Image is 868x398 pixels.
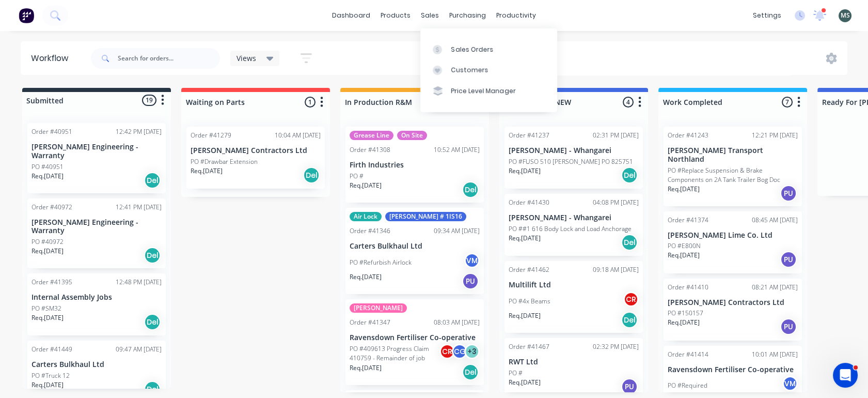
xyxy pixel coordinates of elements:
[668,318,700,327] p: Req. [DATE]
[668,365,798,374] p: Ravensdown Fertiliser Co-operative
[375,8,416,23] div: products
[31,143,162,160] p: [PERSON_NAME] Engineering - Warranty
[416,8,444,23] div: sales
[444,8,491,23] div: purchasing
[668,241,701,251] p: PO #E800N
[462,273,479,289] div: PU
[27,123,166,193] div: Order #4095112:42 PM [DATE][PERSON_NAME] Engineering - WarrantyPO #40951Req.[DATE]Del
[434,145,480,155] div: 10:52 AM [DATE]
[350,145,390,155] div: Order #41308
[350,242,480,251] p: Carters Bulkhaul Ltd
[116,278,162,287] div: 12:48 PM [DATE]
[434,318,480,327] div: 08:03 AM [DATE]
[462,181,479,198] div: Del
[350,318,390,327] div: Order #41347
[668,146,798,164] p: [PERSON_NAME] Transport Northland
[31,203,72,212] div: Order #40972
[621,167,638,183] div: Del
[621,312,638,328] div: Del
[748,8,786,23] div: settings
[509,213,639,222] p: [PERSON_NAME] - Whangarei
[593,131,639,140] div: 02:31 PM [DATE]
[668,231,798,240] p: [PERSON_NAME] Lime Co. Ltd
[752,131,798,140] div: 12:21 PM [DATE]
[397,131,427,140] div: On Site
[668,350,708,359] div: Order #41414
[664,127,802,206] div: Order #4124312:21 PM [DATE][PERSON_NAME] Transport NorthlandPO #Replace Suspension & Brake Compon...
[350,181,382,190] p: Req. [DATE]
[621,378,638,395] div: PU
[668,381,707,390] p: PO #Required
[780,251,797,268] div: PU
[841,11,850,20] span: MS
[350,272,382,282] p: Req. [DATE]
[504,127,643,189] div: Order #4123702:31 PM [DATE][PERSON_NAME] - WhangareiPO #FUSO 510 [PERSON_NAME] PO 825751Req.[DATE...
[31,293,162,302] p: Internal Assembly Jobs
[31,371,70,380] p: PO #Truck 12
[350,258,412,267] p: PO #Refurbish Airlock
[752,216,798,225] div: 08:45 AM [DATE]
[31,247,64,256] p: Req. [DATE]
[385,212,466,221] div: [PERSON_NAME] # 1IS16
[623,292,639,307] div: CR
[509,342,549,351] div: Order #41467
[191,131,231,140] div: Order #41279
[144,247,161,264] div: Del
[664,211,802,273] div: Order #4137408:45 AM [DATE][PERSON_NAME] Lime Co. LtdPO #E800NReq.[DATE]PU
[780,318,797,335] div: PU
[509,234,541,243] p: Req. [DATE]
[621,234,638,251] div: Del
[668,185,700,194] p: Req. [DATE]
[31,172,64,181] p: Req. [DATE]
[236,53,256,64] span: Views
[780,185,797,202] div: PU
[464,253,480,268] div: VM
[504,194,643,256] div: Order #4143004:08 PM [DATE][PERSON_NAME] - WhangareiPO ##1 616 Body Lock and Load AnchorageReq.[D...
[191,157,258,166] p: PO #Drawbar Extension
[668,166,798,185] p: PO #Replace Suspension & Brake Components on 2A Tank Trailer Bog Doc
[350,212,382,221] div: Air Lock
[509,146,639,155] p: [PERSON_NAME] - Whangarei
[509,157,633,166] p: PO #FUSO 510 [PERSON_NAME] PO 825751
[668,298,798,307] p: [PERSON_NAME] Contractors Ltd
[350,226,390,236] div: Order #41346
[668,216,708,225] div: Order #41374
[350,303,407,313] div: [PERSON_NAME]
[31,380,64,390] p: Req. [DATE]
[593,198,639,207] div: 04:08 PM [DATE]
[31,360,162,369] p: Carters Bulkhaul Ltd
[350,344,439,363] p: PO #409613 Progress Claim 410759 - Remainder of job
[350,333,480,342] p: Ravensdown Fertiliser Co-operative
[144,314,161,330] div: Del
[420,60,557,81] a: Customers
[31,237,64,247] p: PO #40972
[303,167,320,183] div: Del
[509,131,549,140] div: Order #41237
[509,281,639,289] p: Multilift Ltd
[275,131,321,140] div: 10:04 AM [DATE]
[31,162,64,172] p: PO #40951
[27,198,166,269] div: Order #4097212:41 PM [DATE][PERSON_NAME] Engineering - WarrantyPO #40972Req.[DATE]Del
[144,381,161,397] div: Del
[31,52,73,65] div: Workflow
[31,127,72,136] div: Order #40951
[668,283,708,292] div: Order #41410
[509,198,549,207] div: Order #41430
[491,8,541,23] div: productivity
[451,86,516,96] div: Price Level Manager
[350,131,393,140] div: Grease Line
[327,8,375,23] a: dashboard
[668,251,700,260] p: Req. [DATE]
[782,376,798,391] div: VM
[668,131,708,140] div: Order #41243
[191,166,223,176] p: Req. [DATE]
[833,363,858,388] iframe: Intercom live chat
[451,66,488,75] div: Customers
[191,146,321,155] p: [PERSON_NAME] Contractors Ltd
[350,172,364,181] p: PO #
[31,278,72,287] div: Order #41395
[509,265,549,274] div: Order #41462
[31,345,72,354] div: Order #41449
[509,358,639,366] p: RWT Ltd
[462,364,479,380] div: Del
